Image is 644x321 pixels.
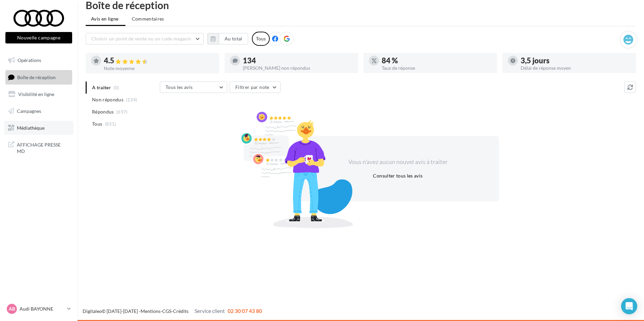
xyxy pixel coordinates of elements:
span: (697) [116,109,128,115]
span: Répondus [92,108,114,115]
span: Médiathèque [17,125,45,130]
div: 84 % [382,57,492,64]
div: 3,5 jours [521,57,631,64]
a: Campagnes [4,104,74,118]
a: AFFICHAGE PRESSE MD [4,137,74,157]
div: 4.5 [104,57,214,65]
button: Au total [207,33,248,44]
span: (831) [105,121,116,127]
div: Vous n'avez aucun nouvel avis à traiter [340,158,456,166]
span: Service client [195,308,225,314]
a: Médiathèque [4,121,74,135]
button: Au total [219,33,248,44]
a: Mentions [141,308,160,314]
div: Note moyenne [104,66,214,71]
a: CGS [162,308,171,314]
span: Tous [92,121,102,127]
button: Tous les avis [160,82,227,93]
span: Tous les avis [166,84,193,90]
span: 02 30 07 43 80 [228,308,262,314]
button: Filtrer par note [230,82,281,93]
span: Opérations [18,57,41,63]
div: Taux de réponse [382,66,492,70]
span: © [DATE]-[DATE] - - - [83,308,262,314]
div: Tous [252,32,270,46]
span: Campagnes [17,108,41,114]
a: Visibilité en ligne [4,87,74,101]
div: 134 [243,57,353,64]
span: Boîte de réception [17,74,56,80]
span: AB [9,306,15,312]
span: Choisir un point de vente ou un code magasin [91,36,191,41]
a: Digitaleo [83,308,102,314]
p: Audi BAYONNE [20,306,64,312]
button: Nouvelle campagne [5,32,72,43]
a: AB Audi BAYONNE [5,302,72,315]
span: AFFICHAGE PRESSE MD [17,140,69,155]
a: Boîte de réception [4,70,74,85]
span: Non répondus [92,96,123,103]
div: Délai de réponse moyen [521,66,631,70]
button: Consulter tous les avis [370,172,425,180]
div: [PERSON_NAME] non répondus [243,66,353,70]
span: Visibilité en ligne [18,91,54,97]
button: Choisir un point de vente ou un code magasin [86,33,204,44]
span: (134) [126,97,138,102]
span: Commentaires [132,15,164,22]
a: Opérations [4,53,74,67]
div: Open Intercom Messenger [621,298,637,314]
a: Crédits [173,308,188,314]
